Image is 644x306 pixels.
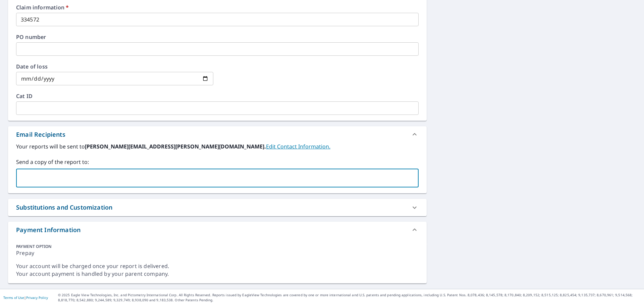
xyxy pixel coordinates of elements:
label: Date of loss [16,64,213,69]
label: PO number [16,34,419,40]
div: Payment Information [16,225,80,234]
div: Substitutions and Customization [8,199,427,216]
div: Your account will be charged once your report is delivered. [16,262,419,270]
a: Terms of Use [3,295,24,300]
label: Send a copy of the report to: [16,158,419,166]
div: Substitutions and Customization [16,203,112,212]
a: Privacy Policy [26,295,48,300]
label: Cat ID [16,93,419,99]
label: Claim information [16,5,419,10]
p: | [3,296,48,300]
div: Prepay [16,249,419,262]
p: © 2025 Eagle View Technologies, Inc. and Pictometry International Corp. All Rights Reserved. Repo... [58,293,641,303]
div: PAYMENT OPTION [16,244,419,249]
a: EditContactInfo [266,143,330,150]
div: Email Recipients [16,130,65,139]
div: Your account payment is handled by your parent company. [16,270,419,278]
div: Payment Information [8,222,427,238]
div: Email Recipients [8,126,427,142]
label: Your reports will be sent to [16,142,419,150]
b: [PERSON_NAME][EMAIL_ADDRESS][PERSON_NAME][DOMAIN_NAME]. [85,143,266,150]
